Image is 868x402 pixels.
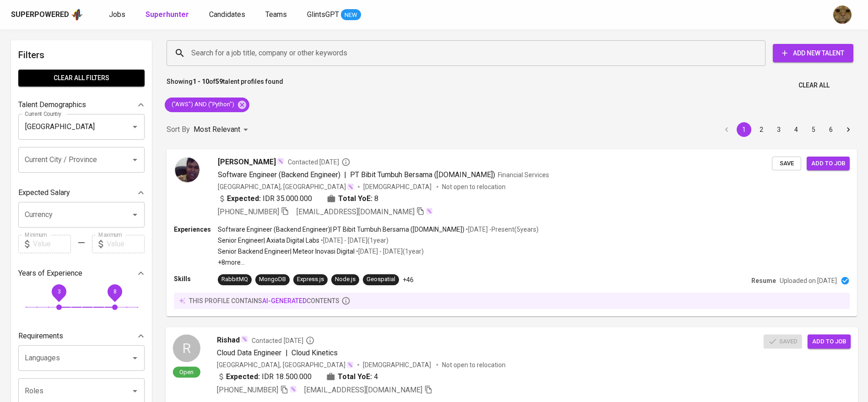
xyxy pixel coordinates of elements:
[776,158,797,169] span: Save
[33,235,71,253] input: Value
[218,193,312,204] div: IDR 35.000.000
[18,96,145,114] div: Talent Demographics
[218,247,355,256] p: Senior Backend Engineer | Meteor Inovasi Digital
[113,288,117,294] span: 8
[363,182,433,191] span: [DEMOGRAPHIC_DATA]
[167,124,190,135] p: Sort By
[751,276,776,285] p: Resume
[217,360,354,369] div: [GEOGRAPHIC_DATA], [GEOGRAPHIC_DATA]
[789,122,803,137] button: Go to page 4
[218,236,319,245] p: Senior Engineer | Axiata Digital Labs
[176,368,197,375] span: Open
[355,247,424,256] p: • [DATE] - [DATE] ( 1 year )
[374,371,378,382] span: 4
[265,10,287,19] span: Teams
[129,208,141,221] button: Open
[217,385,278,394] span: [PHONE_NUMBER]
[11,10,69,20] div: Superpowered
[194,121,251,138] div: Most Relevant
[341,11,361,20] span: NEW
[129,385,141,397] button: Open
[811,158,845,169] span: Add to job
[442,182,506,191] p: Not open to relocation
[338,371,372,382] b: Total YoE:
[335,275,356,284] div: Node.js
[193,78,209,85] b: 1 - 10
[771,122,786,137] button: Go to page 3
[18,48,145,62] h6: Filters
[221,275,248,284] div: RabbitMQ
[218,182,354,191] div: [GEOGRAPHIC_DATA], [GEOGRAPHIC_DATA]
[363,360,432,369] span: [DEMOGRAPHIC_DATA]
[718,122,857,137] nav: pagination navigation
[216,78,223,85] b: 59
[18,70,145,87] button: Clear All filters
[806,122,821,137] button: Go to page 5
[226,371,260,382] b: Expected:
[18,264,145,282] div: Years of Experience
[426,207,433,215] img: magic_wand.svg
[780,276,837,285] p: Uploaded on [DATE]
[346,361,354,368] img: magic_wand.svg
[173,334,200,362] div: R
[209,9,247,21] a: Candidates
[146,9,191,21] a: Superhunter
[798,80,830,91] span: Clear All
[227,193,261,204] b: Expected:
[442,360,506,369] p: Not open to relocation
[290,385,297,392] img: magic_wand.svg
[306,336,315,345] svg: By Batam recruiter
[259,275,286,284] div: MongoDB
[18,327,145,345] div: Requirements
[18,331,63,342] p: Requirements
[194,124,240,135] p: Most Relevant
[18,187,70,198] p: Expected Salary
[167,77,283,94] p: Showing of talent profiles found
[129,120,141,133] button: Open
[218,157,276,168] span: [PERSON_NAME]
[795,77,833,94] button: Clear All
[808,334,851,348] button: Add to job
[347,183,354,190] img: magic_wand.svg
[403,275,414,284] p: +46
[754,122,769,137] button: Go to page 2
[58,288,61,294] span: 3
[217,371,312,382] div: IDR 18.500.000
[807,157,850,171] button: Add to job
[824,122,838,137] button: Go to page 6
[265,9,289,21] a: Teams
[350,170,495,179] span: PT Bibit Tumbuh Bersama ([DOMAIN_NAME])
[307,10,339,19] span: GlintsGPT
[841,122,856,137] button: Go to next page
[129,153,141,166] button: Open
[18,184,145,202] div: Expected Salary
[374,193,378,204] span: 8
[297,275,324,284] div: Express.js
[109,9,127,21] a: Jobs
[737,122,751,137] button: page 1
[262,297,307,304] span: AI-generated
[174,157,201,184] img: 38c154048006cd3580e09e25bc3ee279.jpg
[218,207,279,216] span: [PHONE_NUMBER]
[291,348,338,357] span: Cloud Kinetics
[18,99,86,110] p: Talent Demographics
[288,158,350,167] span: Contacted [DATE]
[217,334,240,345] span: Rishad
[812,336,846,347] span: Add to job
[218,170,340,179] span: Software Engineer (Backend Engineer)
[174,274,218,283] p: Skills
[772,157,801,171] button: Save
[26,72,137,84] span: Clear All filters
[341,158,350,167] svg: By Batam recruiter
[780,48,846,59] span: Add New Talent
[277,158,284,165] img: magic_wand.svg
[18,268,82,279] p: Years of Experience
[307,9,361,21] a: GlintsGPT NEW
[218,225,464,234] p: Software Engineer (Backend Engineer) | PT Bibit Tumbuh Bersama ([DOMAIN_NAME])
[217,348,281,357] span: Cloud Data Engineer
[367,275,395,284] div: Geospatial
[146,10,189,19] b: Superhunter
[498,171,549,179] span: Financial Services
[773,44,853,62] button: Add New Talent
[71,8,83,22] img: app logo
